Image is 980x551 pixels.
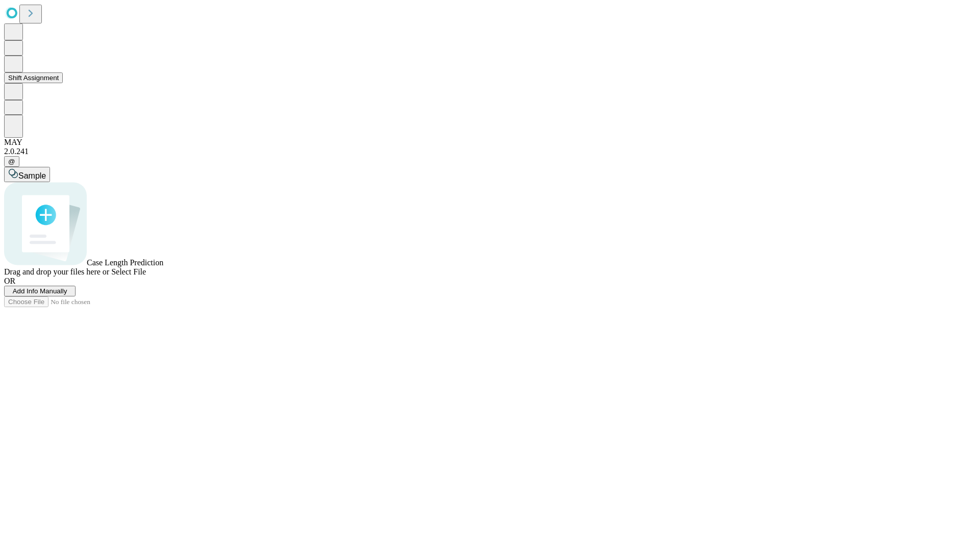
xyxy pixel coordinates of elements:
[18,171,46,180] span: Sample
[4,156,19,167] button: @
[4,267,109,276] span: Drag and drop your files here or
[4,72,63,83] button: Shift Assignment
[4,277,15,285] span: OR
[87,258,163,267] span: Case Length Prediction
[4,167,50,182] button: Sample
[4,138,976,147] div: MAY
[4,147,976,156] div: 2.0.241
[8,158,15,165] span: @
[4,286,76,296] button: Add Info Manually
[13,287,67,295] span: Add Info Manually
[111,267,146,276] span: Select File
